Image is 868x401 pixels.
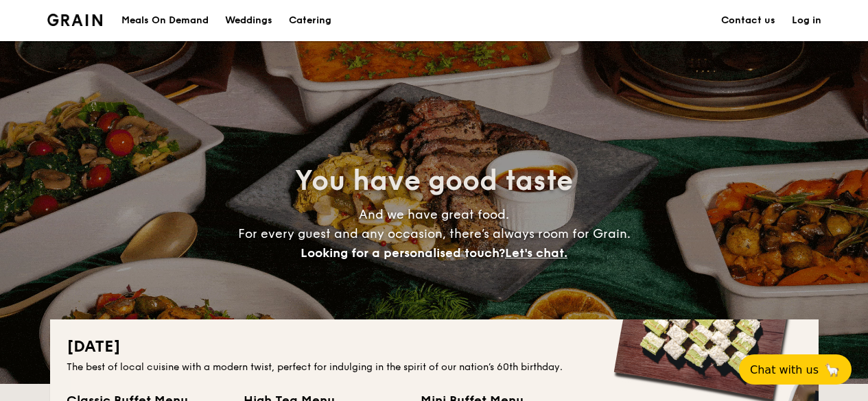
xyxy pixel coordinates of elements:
[739,354,852,385] button: Chat with us🦙
[750,363,819,376] span: Chat with us
[824,362,841,378] span: 🦙
[505,245,567,260] span: Let's chat.
[67,336,802,358] h2: [DATE]
[47,14,103,26] a: Logotype
[67,361,802,374] div: The best of local cuisine with a modern twist, perfect for indulging in the spirit of our nation’...
[47,14,103,26] img: Grain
